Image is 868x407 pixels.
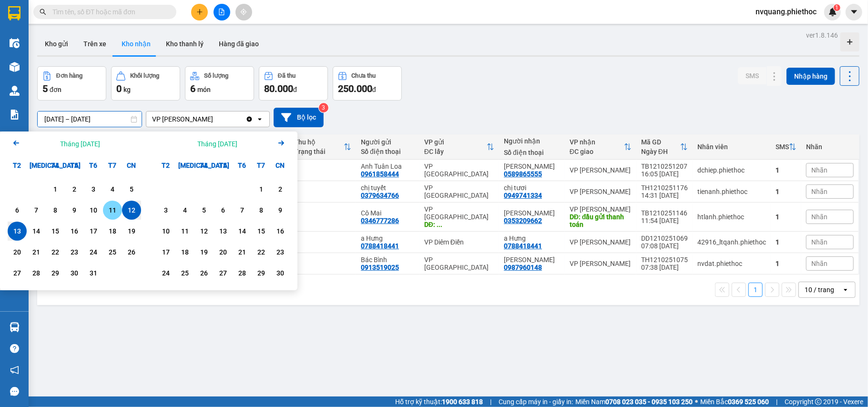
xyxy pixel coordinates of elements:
div: 17 [159,246,173,258]
div: 1 [49,183,62,195]
div: Tháng [DATE] [60,139,100,149]
div: Choose Thứ Năm, tháng 10 9 2025. It's available. [65,201,84,220]
div: 28 [30,267,43,279]
th: Toggle SortBy [289,134,356,160]
div: a Hưng [504,234,560,242]
div: Choose Thứ Sáu, tháng 11 7 2025. It's available. [233,201,252,220]
th: Toggle SortBy [565,134,636,160]
div: 16:05 [DATE] [641,170,688,178]
div: Choose Thứ Bảy, tháng 11 29 2025. It's available. [252,264,271,283]
div: vũ linh chi [504,256,560,264]
span: question-circle [10,344,19,353]
span: Nhãn [811,166,827,174]
span: aim [240,9,247,15]
div: htlanh.phiethoc [697,213,766,221]
div: VP gửi [424,138,487,146]
div: 24 [87,246,100,258]
div: Choose Thứ Hai, tháng 10 6 2025. It's available. [8,201,27,220]
div: 0788418441 [504,242,542,250]
div: T5 [214,156,233,175]
div: 28 [235,267,249,279]
button: SMS [738,67,766,84]
div: Choose Thứ Ba, tháng 11 11 2025. It's available. [175,222,194,241]
div: 11 [178,225,192,237]
div: Choose Thứ Tư, tháng 10 29 2025. It's available. [46,264,65,283]
span: Nhãn [811,238,827,246]
button: Chưa thu250.000đ [333,66,402,101]
div: Choose Thứ Sáu, tháng 11 14 2025. It's available. [233,222,252,241]
div: TH1210251176 [641,184,688,192]
div: 1 [255,183,268,195]
img: logo-vxr [8,6,20,20]
div: T2 [156,156,175,175]
div: Choose Thứ Hai, tháng 11 3 2025. It's available. [156,201,175,220]
div: 19 [197,246,211,258]
div: Choose Thứ Ba, tháng 10 7 2025. It's available. [27,201,46,220]
img: warehouse-icon [10,62,20,72]
div: 10 [159,225,173,237]
div: TB1210251146 [641,209,688,217]
div: T4 [46,156,65,175]
div: Choose Thứ Năm, tháng 10 16 2025. It's available. [65,222,84,241]
strong: 1900 633 818 [442,398,483,406]
div: Thu hộ [294,138,344,146]
div: Choose Thứ Sáu, tháng 10 24 2025. It's available. [84,243,103,262]
input: Selected VP Trần Khát Chân. [214,114,215,124]
div: 16 [274,225,287,237]
div: Choose Thứ Năm, tháng 11 6 2025. It's available. [214,201,233,220]
span: | [490,397,491,407]
div: 4 [106,183,119,195]
div: Choose Thứ Ba, tháng 10 21 2025. It's available. [27,243,46,262]
div: Ngày ĐH [641,148,680,155]
div: SMS [776,143,789,151]
div: Anh Tuân Loa [361,163,415,170]
div: Choose Thứ Ba, tháng 10 14 2025. It's available. [27,222,46,241]
div: Choose Thứ Tư, tháng 10 8 2025. It's available. [46,201,65,220]
div: Choose Thứ Bảy, tháng 10 25 2025. It's available. [103,243,122,262]
div: Choose Thứ Năm, tháng 10 2 2025. It's available. [65,180,84,199]
span: 250.000 [338,83,372,94]
span: đ [293,86,297,93]
svg: open [842,286,849,294]
span: Miền Nam [575,397,693,407]
div: 8 [49,204,62,216]
div: 6 [216,204,230,216]
button: Trên xe [76,32,114,55]
div: Choose Thứ Ba, tháng 11 4 2025. It's available. [175,201,194,220]
div: 15 [49,225,62,237]
sup: 3 [319,103,328,112]
div: VP [GEOGRAPHIC_DATA] [424,184,494,199]
img: warehouse-icon [10,322,20,332]
div: Choose Thứ Sáu, tháng 10 3 2025. It's available. [84,180,103,199]
div: 0961858444 [361,170,399,178]
div: 29 [49,267,62,279]
div: Choose Thứ Ba, tháng 11 18 2025. It's available. [175,243,194,262]
div: 7 [235,204,249,216]
div: VP [PERSON_NAME] [570,188,632,195]
img: warehouse-icon [10,86,20,96]
div: 22 [49,246,62,258]
input: Tìm tên, số ĐT hoặc mã đơn [52,7,165,17]
div: 13 [216,225,230,237]
div: Nhân viên [697,143,766,151]
span: 1 [835,4,838,11]
span: message [10,387,19,396]
div: Choose Thứ Năm, tháng 11 27 2025. It's available. [214,264,233,283]
div: VP [PERSON_NAME] [570,260,632,267]
div: 26 [125,246,138,258]
div: Trạng thái [294,148,344,155]
div: 23 [68,246,81,258]
div: Số điện thoại [361,148,415,155]
div: Choose Thứ Năm, tháng 10 23 2025. It's available. [65,243,84,262]
div: VP [GEOGRAPHIC_DATA] [424,205,494,221]
div: Choose Thứ Tư, tháng 10 22 2025. It's available. [46,243,65,262]
button: file-add [214,4,230,20]
span: Nhãn [811,188,827,195]
svg: Arrow Left [10,137,22,149]
span: copyright [815,398,822,405]
div: VP [PERSON_NAME] [152,114,213,124]
div: 31 [87,267,100,279]
div: 24 [159,267,173,279]
div: Người nhận [504,137,560,145]
div: 3 [159,204,173,216]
